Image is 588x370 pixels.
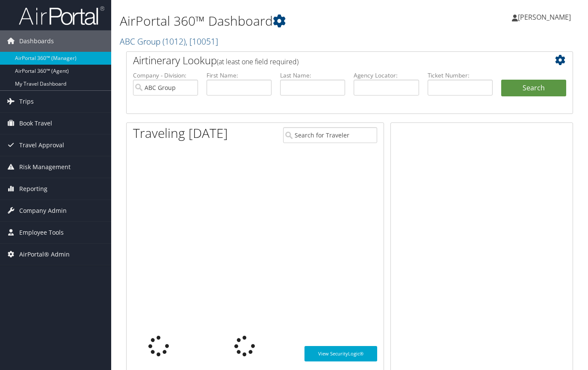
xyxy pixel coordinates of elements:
span: Reporting [19,178,47,200]
span: , [ 10051 ] [186,36,218,47]
input: Search for Traveler [283,127,378,143]
span: Trips [19,91,34,112]
span: Employee Tools [19,222,64,243]
label: First Name: [207,71,272,80]
span: Dashboards [19,30,54,52]
span: ( 1012 ) [163,36,186,47]
span: (at least one field required) [217,57,298,66]
label: Agency Locator: [354,71,419,80]
span: Travel Approval [19,134,64,156]
label: Company - Division: [133,71,198,80]
h1: Traveling [DATE] [133,124,228,142]
span: Risk Management [19,156,71,178]
span: [PERSON_NAME] [518,12,571,22]
label: Ticket Number: [428,71,493,80]
h1: AirPortal 360™ Dashboard [120,12,426,30]
span: Company Admin [19,200,67,221]
a: View SecurityLogic® [304,346,377,361]
span: Book Travel [19,113,52,134]
label: Last Name: [280,71,345,80]
a: [PERSON_NAME] [512,4,579,30]
span: AirPortal® Admin [19,244,70,265]
button: Search [501,80,566,97]
a: ABC Group [120,36,218,47]
h2: Airtinerary Lookup [133,53,529,68]
img: airportal-logo.png [19,6,104,26]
